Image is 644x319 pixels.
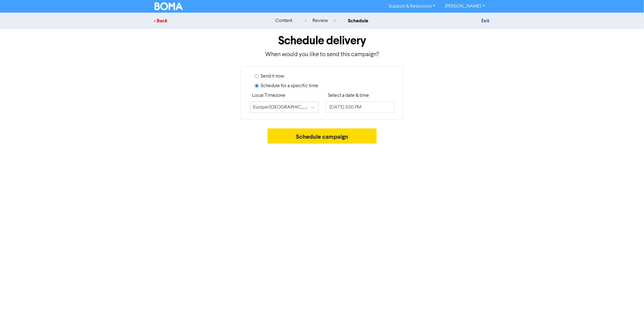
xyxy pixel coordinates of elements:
[253,104,308,111] div: Europe/[GEOGRAPHIC_DATA]
[481,18,489,24] a: Exit
[261,82,319,90] label: Schedule for a specific time
[275,17,292,24] div: content
[348,17,369,24] div: schedule
[326,102,394,113] input: Click to select a date
[261,73,284,80] label: Send it now
[384,2,440,11] a: Support & Resources
[155,2,183,10] img: BOMA Logo
[328,92,369,99] label: Select a date & time
[252,92,286,99] label: Local Timezone
[155,50,490,59] p: When would you like to send this campaign?
[614,290,644,319] iframe: Chat Widget
[305,17,335,24] div: review
[440,2,489,11] a: [PERSON_NAME]
[155,34,490,48] h1: Schedule delivery
[268,128,376,144] button: Schedule campaign
[155,17,260,24] div: < Back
